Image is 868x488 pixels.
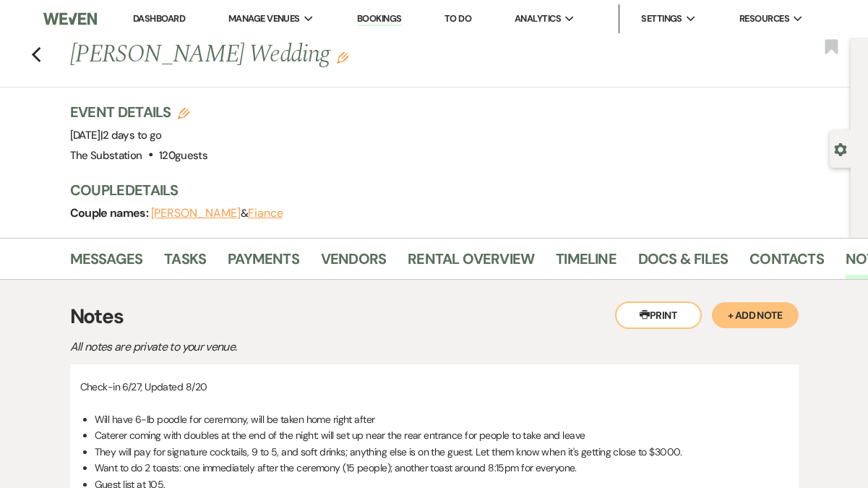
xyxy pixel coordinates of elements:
span: Resources [739,12,789,26]
a: Dashboard [133,12,185,25]
p: All notes are private to your venue. [70,338,576,356]
button: Open lead details [834,142,847,155]
h1: [PERSON_NAME] Wedding [70,38,689,72]
span: & [151,206,283,221]
button: Edit [337,51,348,64]
span: Settings [641,12,682,26]
a: Docs & Files [638,247,728,279]
li: Want to do 2 toasts: one immediately after the ceremony (15 people); another toast around 8:15pm ... [95,460,788,476]
a: Contacts [749,247,824,279]
span: The Substation [70,148,142,163]
span: Manage Venues [228,12,300,26]
span: 120 guests [159,148,207,163]
span: [DATE] [70,128,162,142]
a: To Do [444,12,471,25]
p: Check-in 6/27; Updated 8/20 [80,379,788,395]
li: Will have 6-lb poodle for ceremony, will be taken home right after [95,411,788,427]
a: Timeline [556,247,616,279]
a: Messages [70,247,143,279]
h3: Couple Details [70,180,837,200]
button: Fiance [248,207,283,219]
h3: Notes [70,301,799,332]
a: Vendors [321,247,386,279]
button: Print [615,301,702,329]
li: They will pay for signature cocktails, 9 to 5, and soft drinks; anything else is on the guest. Le... [95,444,788,460]
a: Rental Overview [408,247,534,279]
span: Couple names: [70,205,151,221]
a: Tasks [164,247,206,279]
button: [PERSON_NAME] [151,207,241,219]
button: + Add Note [712,302,799,328]
a: Bookings [357,12,402,26]
img: Weven Logo [43,4,97,34]
span: Analytics [515,12,561,26]
span: 2 days to go [103,128,161,142]
span: | [100,128,162,142]
a: Payments [228,247,299,279]
h3: Event Details [70,102,208,122]
li: Caterer coming with doubles at the end of the night: will set up near the rear entrance for peopl... [95,427,788,443]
